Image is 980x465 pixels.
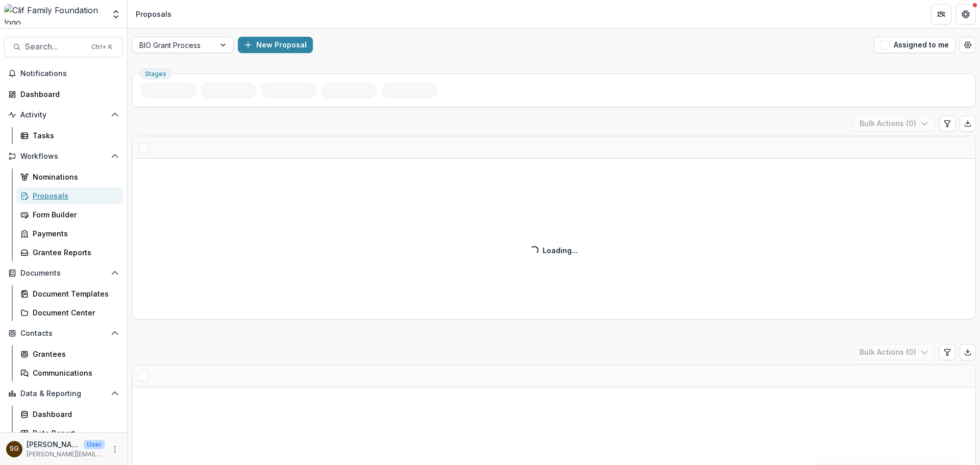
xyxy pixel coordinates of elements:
[16,346,123,362] a: Grantees
[33,247,115,258] div: Grantee Reports
[16,127,123,144] a: Tasks
[960,37,976,53] button: Open table manager
[4,148,123,164] button: Open Workflows
[84,440,105,449] p: User
[4,325,123,341] button: Open Contacts
[16,187,123,204] a: Proposals
[20,329,107,338] span: Contacts
[136,9,171,19] div: Proposals
[16,285,123,302] a: Document Templates
[874,37,955,53] button: Assigned to me
[33,368,115,378] div: Communications
[16,168,123,185] a: Nominations
[20,269,107,278] span: Documents
[132,7,176,21] nav: breadcrumb
[20,111,107,119] span: Activity
[33,349,115,359] div: Grantees
[109,4,123,25] button: Open entity switcher
[20,152,107,161] span: Workflows
[109,443,121,455] button: More
[931,4,951,25] button: Partners
[16,425,123,442] a: Data Report
[955,4,976,25] button: Get Help
[33,228,115,239] div: Payments
[25,42,85,52] span: Search...
[238,37,313,53] button: New Proposal
[33,190,115,201] div: Proposals
[89,41,114,53] div: Ctrl + K
[33,409,115,420] div: Dashboard
[4,265,123,281] button: Open Documents
[4,65,123,82] button: Notifications
[4,385,123,402] button: Open Data & Reporting
[16,244,123,261] a: Grantee Reports
[4,4,105,25] img: Clif Family Foundation logo
[145,70,166,78] span: Stages
[33,288,115,299] div: Document Templates
[16,206,123,223] a: Form Builder
[4,37,123,57] button: Search...
[4,107,123,123] button: Open Activity
[33,130,115,141] div: Tasks
[4,86,123,103] a: Dashboard
[20,389,107,398] span: Data & Reporting
[27,439,80,450] p: [PERSON_NAME]
[16,304,123,321] a: Document Center
[20,89,115,100] div: Dashboard
[10,446,19,452] div: Sarah Grady
[27,450,105,459] p: [PERSON_NAME][EMAIL_ADDRESS][DOMAIN_NAME]
[16,364,123,381] a: Communications
[16,225,123,242] a: Payments
[33,307,115,318] div: Document Center
[33,172,115,182] div: Nominations
[33,428,115,438] div: Data Report
[33,209,115,220] div: Form Builder
[16,406,123,423] a: Dashboard
[20,69,119,78] span: Notifications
